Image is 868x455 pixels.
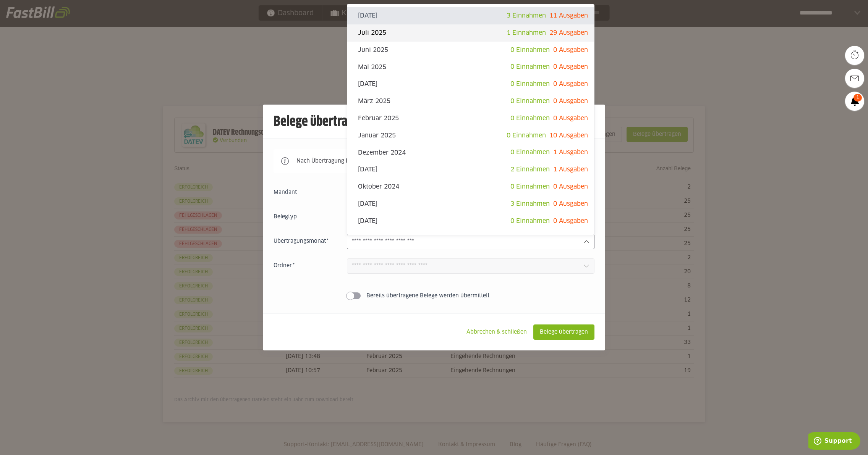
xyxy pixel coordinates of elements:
[347,76,594,93] sl-option: [DATE]
[347,58,594,76] sl-option: Mai 2025
[553,64,588,70] span: 0 Ausgaben
[347,7,594,24] sl-option: [DATE]
[347,229,594,247] sl-option: Juli 2024
[347,127,594,144] sl-option: Januar 2025
[507,13,546,19] span: 3 Einnahmen
[510,149,550,155] span: 0 Einnahmen
[510,47,550,53] span: 0 Einnahmen
[553,201,588,207] span: 0 Ausgaben
[510,166,550,173] span: 2 Einnahmen
[853,94,862,102] span: 1
[553,166,588,173] span: 1 Ausgaben
[510,201,550,207] span: 3 Einnahmen
[347,93,594,110] sl-option: März 2025
[347,42,594,59] sl-option: Juni 2025
[510,64,550,70] span: 0 Einnahmen
[553,149,588,155] span: 1 Ausgaben
[553,47,588,53] span: 0 Ausgaben
[347,213,594,230] sl-option: [DATE]
[510,218,550,224] span: 0 Einnahmen
[460,324,533,340] sl-button: Abbrechen & schließen
[347,178,594,195] sl-option: Oktober 2024
[347,110,594,127] sl-option: Februar 2025
[510,98,550,104] span: 0 Einnahmen
[549,30,588,36] span: 29 Ausgaben
[347,161,594,178] sl-option: [DATE]
[347,195,594,213] sl-option: [DATE]
[845,92,864,111] a: 1
[553,115,588,121] span: 0 Ausgaben
[533,324,594,340] sl-button: Belege übertragen
[507,132,546,139] span: 0 Einnahmen
[274,292,594,300] sl-switch: Bereits übertragene Belege werden übermittelt
[510,184,550,190] span: 0 Einnahmen
[549,13,588,19] span: 11 Ausgaben
[510,115,550,121] span: 0 Einnahmen
[347,24,594,42] sl-option: Juli 2025
[553,98,588,104] span: 0 Ausgaben
[553,81,588,87] span: 0 Ausgaben
[507,30,546,36] span: 1 Einnahmen
[808,432,860,451] iframe: Öffnet ein Widget, in dem Sie weitere Informationen finden
[553,218,588,224] span: 0 Ausgaben
[347,144,594,161] sl-option: Dezember 2024
[553,184,588,190] span: 0 Ausgaben
[549,132,588,139] span: 10 Ausgaben
[510,81,550,87] span: 0 Einnahmen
